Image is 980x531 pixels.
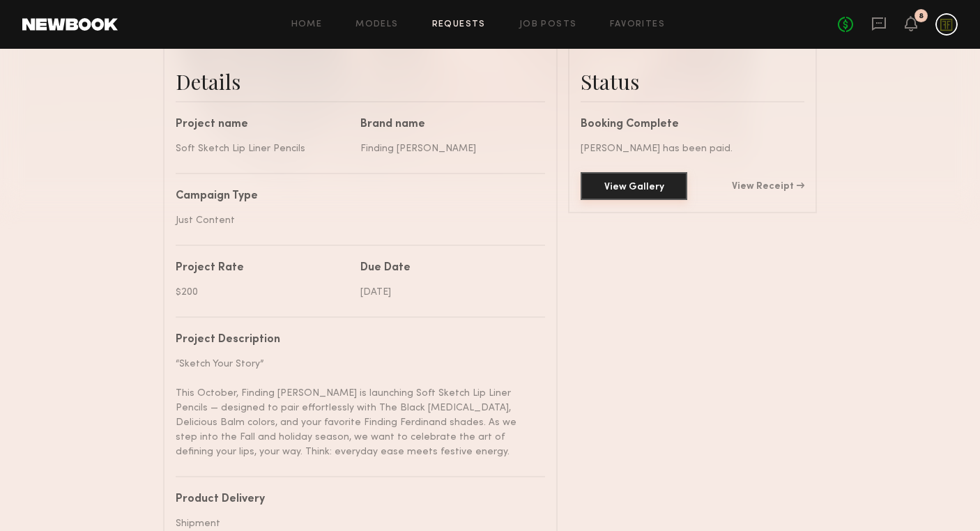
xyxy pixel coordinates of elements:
[176,141,350,156] div: Soft Sketch Lip Liner Pencils
[581,141,804,156] div: [PERSON_NAME] has been paid.
[176,516,535,531] div: Shipment
[176,119,350,130] div: Project name
[176,494,535,505] div: Product Delivery
[360,141,535,156] div: Finding [PERSON_NAME]
[176,213,535,228] div: Just Content
[176,357,535,459] div: “Sketch Your Story” This October, Finding [PERSON_NAME] is launching Soft Sketch Lip Liner Pencil...
[176,334,535,346] div: Project Description
[581,119,804,130] div: Booking Complete
[732,182,804,192] a: View Receipt
[581,172,687,200] button: View Gallery
[519,20,577,29] a: Job Posts
[176,263,350,274] div: Project Rate
[610,20,665,29] a: Favorites
[176,285,350,300] div: $200
[176,191,535,202] div: Campaign Type
[360,285,535,300] div: [DATE]
[355,20,398,29] a: Models
[919,13,924,20] div: 8
[581,68,804,95] div: Status
[176,68,545,95] div: Details
[432,20,486,29] a: Requests
[360,263,535,274] div: Due Date
[360,119,535,130] div: Brand name
[291,20,323,29] a: Home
